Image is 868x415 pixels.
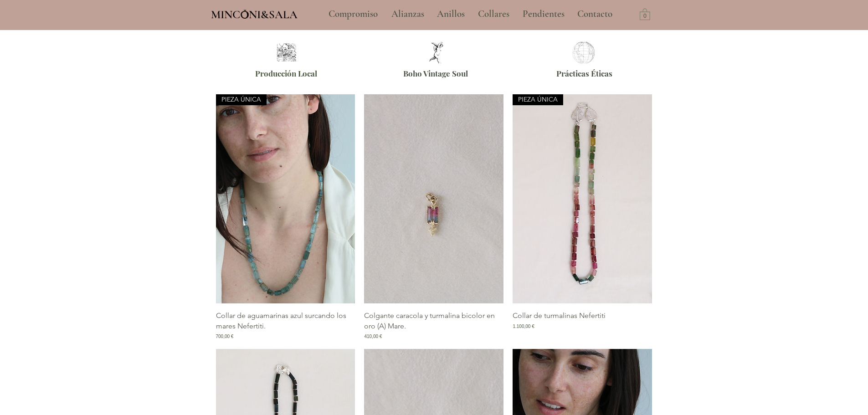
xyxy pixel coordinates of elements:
p: Collares [473,3,514,26]
a: Collar de turmalinas Nefertiti1.100,00 € [513,311,652,340]
text: 0 [643,13,647,20]
a: PIEZA ÚNICA [216,94,355,303]
span: Producción Local [255,68,317,78]
a: Alianzas [385,3,430,26]
span: Boho Vintage Soul [403,68,468,78]
p: Compromiso [324,3,382,26]
a: Contacto [570,3,620,26]
span: 410,00 € [364,333,382,340]
p: Collar de turmalinas Nefertiti [513,311,606,321]
div: Galería de Collar de aguamarinas azul surcando los mares Nefertiti.. PIEZA ÚNICA [216,94,355,340]
span: Prácticas Éticas [556,68,612,78]
img: Minconi Sala [241,10,249,19]
a: MINCONI&SALA [211,6,298,21]
p: Colgante caracola y turmalina bicolor en oro (A) Mare. [364,311,503,331]
a: Collar de aguamarinas azul surcando los mares Nefertiti.700,00 € [216,311,355,340]
div: PIEZA ÚNICA [513,94,563,105]
p: Pendientes [518,3,569,26]
div: Galería de Colgante caracola y turmalina bicolor en oro (A) Mare. [364,94,503,340]
a: Carrito con 0 ítems [640,8,650,20]
p: Alianzas [387,3,429,26]
nav: Sitio [304,3,637,26]
img: joyas eticas [570,42,597,63]
img: joyeria vintage y boho [422,42,450,63]
p: Collar de aguamarinas azul surcando los mares Nefertiti. [216,311,355,331]
a: Pendientes [516,3,570,26]
a: Collares [471,3,516,26]
img: joyeria artesanal barcelona [274,43,298,61]
span: MINCONI&SALA [211,8,298,21]
a: Colgante caracola y turmalina bicolor en oro (A) Mare.410,00 € [364,311,503,340]
div: PIEZA ÚNICA [216,94,267,105]
a: Collar de turmalinas verdes, rosas y azuladasPIEZA ÚNICA [513,94,652,303]
a: Compromiso [322,3,385,26]
p: Anillos [432,3,469,26]
span: 1.100,00 € [513,323,534,330]
span: 700,00 € [216,333,234,340]
div: Galería de Collar de turmalinas Nefertiti. PIEZA ÚNICA [513,94,652,340]
a: Anillos [430,3,471,26]
p: Contacto [573,3,617,26]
